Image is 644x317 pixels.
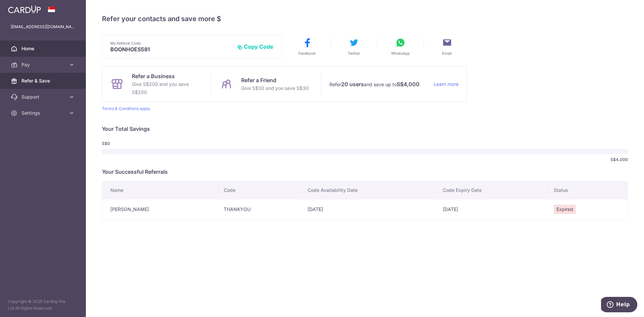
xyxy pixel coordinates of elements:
[601,297,637,314] iframe: Opens a widget where you can find more information
[21,61,66,68] span: Pay
[397,80,420,88] strong: S$4,000
[610,157,628,162] span: S$4,000
[102,141,137,146] span: S$0
[102,106,150,111] a: Terms & Conditions apply
[442,51,452,56] span: Email
[132,72,203,80] p: Refer a Business
[427,37,467,56] button: Email
[21,45,66,52] span: Home
[11,23,75,30] p: [EMAIL_ADDRESS][DOMAIN_NAME]
[554,205,576,214] span: Expired
[302,199,438,219] td: [DATE]
[334,37,374,56] button: Twitter
[241,84,309,92] p: Give S$30 and you save S$30
[548,181,628,199] th: Status
[287,37,327,56] button: Facebook
[21,94,66,100] span: Support
[110,46,232,53] p: BOONHOES581
[102,168,628,176] p: Your Successful Referrals
[299,51,316,56] span: Facebook
[434,80,459,89] a: Learn more
[437,181,548,199] th: Code Expiry Date
[237,43,273,50] button: Copy Code
[102,125,628,133] p: Your Total Savings
[241,76,309,84] p: Refer a Friend
[110,41,232,46] p: My Referral Code
[341,80,364,88] strong: 20 users
[15,5,29,11] span: Help
[21,110,66,116] span: Settings
[391,51,410,56] span: WhatsApp
[329,80,428,89] p: Refer and save up to
[102,13,628,24] h4: Refer your contacts and save more $
[102,181,218,199] th: Name
[302,181,438,199] th: Code Availability Date
[218,181,302,199] th: Code
[437,199,548,219] td: [DATE]
[348,51,360,56] span: Twitter
[381,37,420,56] button: WhatsApp
[218,199,302,219] td: THANKYOU
[21,77,66,84] span: Refer & Save
[8,5,41,13] img: CardUp
[132,80,203,96] p: Give S$200 and you save S$200
[102,199,218,219] td: [PERSON_NAME]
